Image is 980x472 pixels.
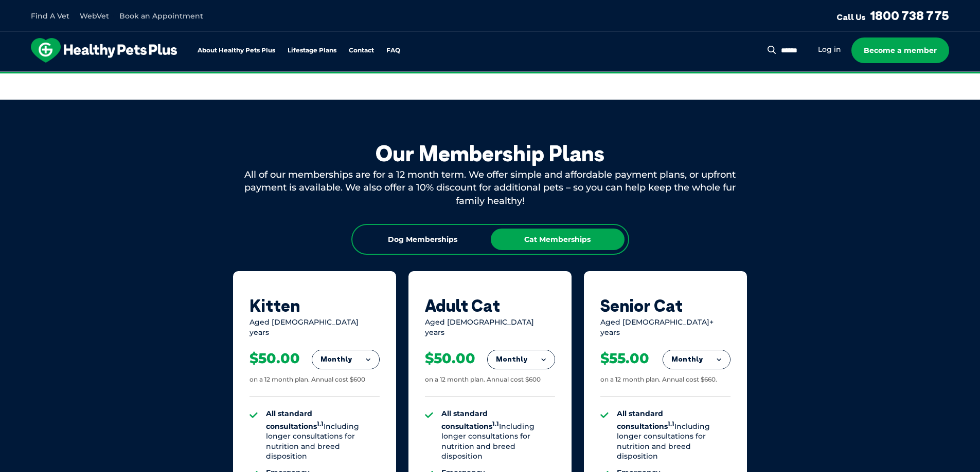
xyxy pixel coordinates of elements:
[250,350,300,367] div: $50.00
[836,12,866,22] span: Call Us
[266,409,380,462] li: Including longer consultations for nutrition and breed disposition
[617,409,674,430] strong: All standard consultations
[425,317,555,337] div: Aged [DEMOGRAPHIC_DATA] years
[349,47,374,54] a: Contact
[836,8,949,23] a: Call Us1800 738 775
[250,317,380,337] div: Aged [DEMOGRAPHIC_DATA] years
[356,229,490,250] div: Dog Memberships
[851,37,949,63] a: Become a member
[600,296,730,315] div: Senior Cat
[425,375,541,384] div: on a 12 month plan. Annual cost $600
[425,350,475,367] div: $50.00
[425,296,555,315] div: Adult Cat
[288,47,336,54] a: Lifestage Plans
[317,420,324,427] sup: 1.1
[31,38,177,63] img: hpp-logo
[441,409,499,430] strong: All standard consultations
[600,317,730,337] div: Aged [DEMOGRAPHIC_DATA]+ years
[600,350,649,367] div: $55.00
[818,45,841,54] a: Log in
[765,45,778,55] button: Search
[600,375,717,384] div: on a 12 month plan. Annual cost $660.
[491,229,625,250] div: Cat Memberships
[298,72,682,81] span: Proactive, preventative wellness program designed to keep your pet healthier and happier for longer
[80,11,109,21] a: WebVet
[312,350,379,369] button: Monthly
[198,47,275,54] a: About Healthy Pets Plus
[488,350,555,369] button: Monthly
[617,409,730,462] li: Including longer consultations for nutrition and breed disposition
[119,11,203,21] a: Book an Appointment
[233,168,747,207] div: All of our memberships are for a 12 month term. We offer simple and affordable payment plans, or ...
[233,141,747,166] div: Our Membership Plans
[386,47,400,54] a: FAQ
[492,420,499,427] sup: 1.1
[31,11,69,21] a: Find A Vet
[266,409,324,430] strong: All standard consultations
[250,375,365,384] div: on a 12 month plan. Annual cost $600
[441,409,555,462] li: Including longer consultations for nutrition and breed disposition
[663,350,730,369] button: Monthly
[250,296,380,315] div: Kitten
[668,420,674,427] sup: 1.1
